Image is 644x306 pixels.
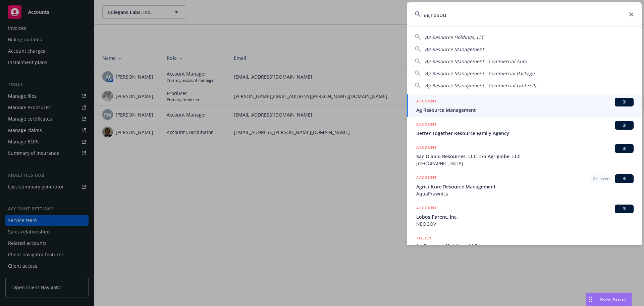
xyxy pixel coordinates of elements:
button: Nova Assist [586,293,632,306]
div: Drag to move [586,293,594,306]
span: Ag Resource Management - Commercial Package [425,70,535,77]
h5: ACCOUNT [416,144,437,152]
input: Search... [407,2,642,27]
span: Agriculture Resource Management [416,183,634,190]
span: Better Together Resource Family Agency [416,130,634,137]
span: BI [618,145,631,151]
span: San Diablo Resources, LLC, c/o Agriglobe, LLC [416,153,634,160]
a: ACCOUNTArchivedBIAgriculture Resource ManagementAquaPrawnics [407,171,642,201]
span: [GEOGRAPHIC_DATA] [416,160,634,167]
span: Ag Resource Management - Commercial Umbrella [425,82,537,89]
span: Ag Resource Holdings, LLC [416,242,634,249]
span: AquaPrawnics [416,190,634,197]
h5: POLICY [416,235,432,242]
span: Archived [593,176,609,182]
a: POLICYAg Resource Holdings, LLC [407,231,642,260]
h5: ACCOUNT [416,98,437,106]
span: NEOGOV [416,220,634,227]
span: Ag Resource Management [425,46,484,52]
h5: ACCOUNT [416,205,437,213]
span: BI [618,176,631,182]
span: Nova Assist [600,296,626,302]
span: Ag Resource Management [416,106,634,114]
span: Ag Resource Holdings, LLC [425,34,484,40]
span: BI [618,122,631,128]
span: BI [618,99,631,105]
a: ACCOUNTBIBetter Together Resource Family Agency [407,117,642,140]
a: ACCOUNTBISan Diablo Resources, LLC, c/o Agriglobe, LLC[GEOGRAPHIC_DATA] [407,140,642,171]
h5: ACCOUNT [416,121,437,129]
span: BI [618,206,631,212]
a: ACCOUNTBIAg Resource Management [407,94,642,117]
span: Lobos Parent, Inc. [416,213,634,220]
span: Ag Resource Management - Commercial Auto [425,58,527,64]
h5: ACCOUNT [416,174,437,182]
a: ACCOUNTBILobos Parent, Inc.NEOGOV [407,201,642,231]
